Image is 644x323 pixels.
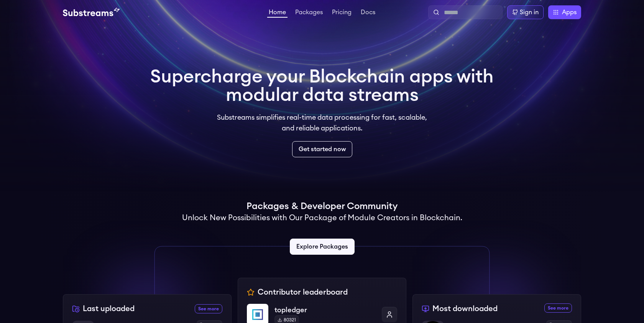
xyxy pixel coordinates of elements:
a: Pricing [330,9,353,17]
h1: Packages & Developer Community [246,200,398,213]
p: topledger [274,305,376,315]
a: Explore Packages [290,239,355,255]
a: Sign in [507,5,544,19]
div: Sign in [520,8,539,17]
h1: Supercharge your Blockchain apps with modular data streams [150,68,494,104]
span: Apps [562,8,577,17]
p: Substreams simplifies real-time data processing for fast, scalable, and reliable applications. [212,112,432,133]
a: Packages [294,9,324,17]
a: Docs [359,9,377,17]
a: Get started now [292,141,352,157]
h2: Unlock New Possibilities with Our Package of Module Creators in Blockchain. [182,213,462,223]
a: See more recently uploaded packages [195,304,222,313]
a: Home [267,9,287,18]
img: Substream's logo [63,8,120,17]
a: See more most downloaded packages [544,303,572,313]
